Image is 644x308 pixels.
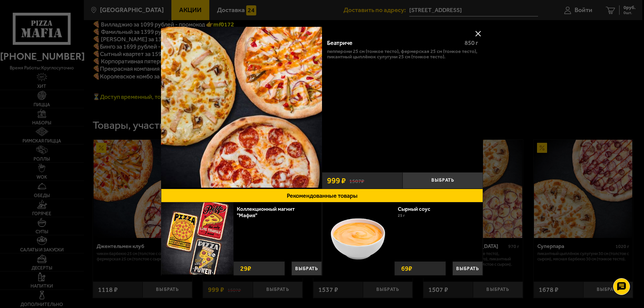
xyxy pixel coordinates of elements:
[291,261,322,275] button: Выбрать
[238,262,253,275] strong: 29 ₽
[161,27,322,189] a: Беатриче
[161,27,322,188] img: Беатриче
[327,49,478,59] p: Пепперони 25 см (тонкое тесто), Фермерская 25 см (тонкое тесто), Пикантный цыплёнок сулугуни 25 с...
[161,189,483,202] button: Рекомендованные товары
[398,206,437,212] a: Сырный соус
[452,261,483,275] button: Выбрать
[327,40,459,47] div: Беатриче
[465,39,478,47] span: 850 г
[398,213,405,218] span: 25 г
[349,177,364,184] s: 1507 ₽
[402,172,483,189] button: Выбрать
[327,177,346,185] span: 999 ₽
[399,262,414,275] strong: 69 ₽
[237,206,295,219] a: Коллекционный магнит "Мафия"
